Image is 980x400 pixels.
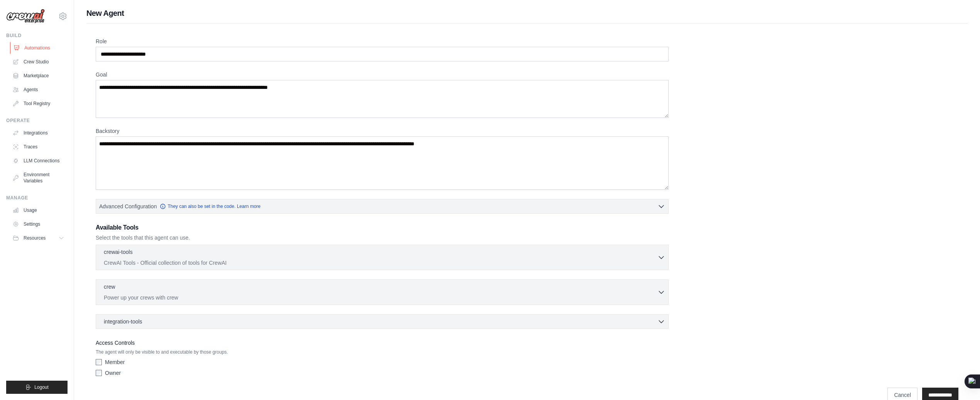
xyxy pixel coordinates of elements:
img: Logo [6,9,45,24]
a: Tool Registry [9,97,68,110]
label: Role [96,37,669,45]
a: Marketplace [9,70,68,82]
p: CrewAI Tools - Official collection of tools for CrewAI [104,259,657,267]
p: Select the tools that this agent can use. [96,234,669,242]
button: crewai-tools CrewAI Tools - Official collection of tools for CrewAI [99,248,665,267]
p: crew [104,283,115,291]
div: Operate [6,117,68,124]
button: Advanced Configuration They can also be set in the code. Learn more [96,199,668,213]
label: Owner [105,369,121,377]
button: crew Power up your crews with crew [99,283,665,301]
a: Crew Studio [9,56,68,68]
span: Advanced Configuration [99,203,157,210]
span: Resources [24,235,46,241]
a: Settings [9,218,68,230]
span: Logout [34,384,49,390]
div: Build [6,32,68,39]
a: Agents [9,83,68,96]
div: Manage [6,195,68,201]
button: Resources [9,232,68,244]
label: Goal [96,71,669,78]
p: The agent will only be visible to and executable by those groups. [96,349,669,355]
h3: Available Tools [96,223,669,232]
h1: New Agent [86,8,968,19]
label: Backstory [96,127,669,135]
p: Power up your crews with crew [104,294,657,301]
button: integration-tools [99,318,665,325]
p: crewai-tools [104,248,133,256]
a: LLM Connections [9,155,68,167]
span: integration-tools [104,318,142,325]
a: Usage [9,204,68,216]
a: Integrations [9,127,68,139]
a: They can also be set in the code. Learn more [160,203,260,209]
label: Access Controls [96,338,669,347]
a: Traces [9,141,68,153]
a: Automations [10,42,68,54]
label: Member [105,358,125,366]
button: Logout [6,381,68,394]
a: Environment Variables [9,169,68,187]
